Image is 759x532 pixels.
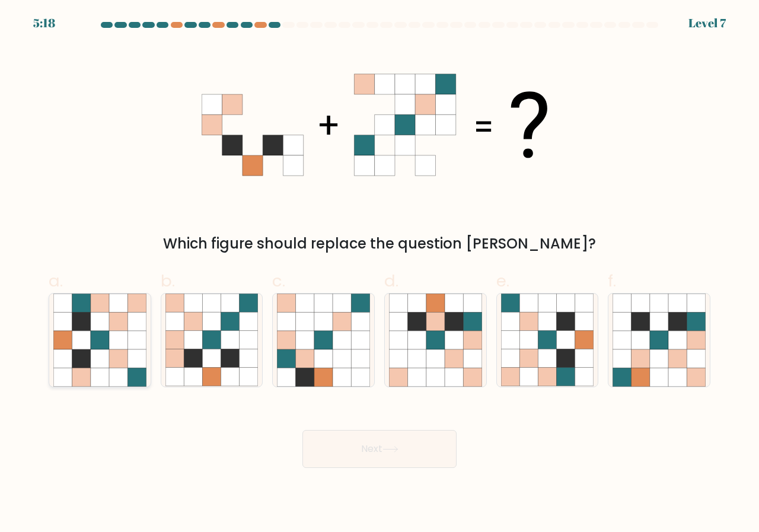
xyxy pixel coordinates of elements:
span: c. [272,269,285,292]
span: e. [496,269,509,292]
span: b. [161,269,175,292]
span: f. [608,269,616,292]
span: d. [384,269,398,292]
div: Which figure should replace the question [PERSON_NAME]? [56,233,703,254]
div: Level 7 [688,14,726,32]
span: a. [49,269,63,292]
button: Next [302,430,457,468]
div: 5:18 [33,14,55,32]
